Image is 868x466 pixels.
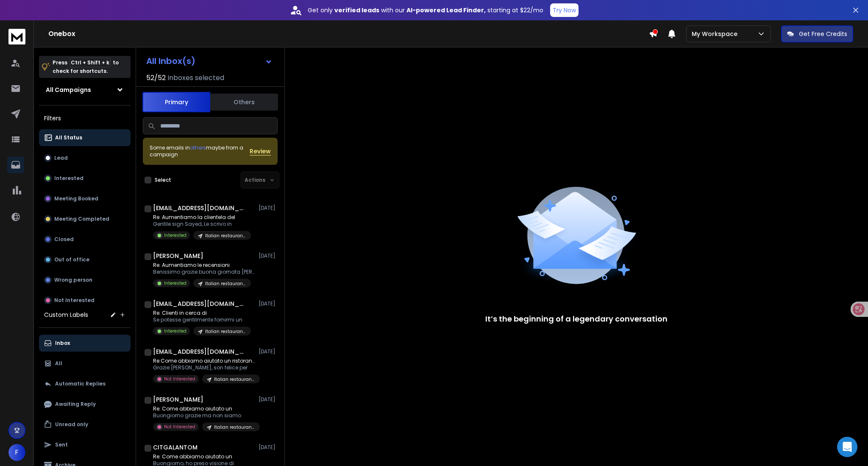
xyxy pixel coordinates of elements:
p: Interested [164,280,186,286]
p: Get Free Credits [799,30,847,38]
p: Re: Aumentiamo le recensioni [153,262,255,269]
button: Interested [39,170,131,187]
p: Re: Aumentiamo la clientela del [153,214,251,221]
p: [DATE] [259,205,278,211]
p: Out of office [54,256,89,263]
p: Press to check for shortcuts. [53,58,119,75]
button: Awaiting Reply [39,396,131,413]
p: My Workspace [692,30,741,38]
span: Ctrl + Shift + k [70,58,111,67]
label: Select [155,177,171,183]
p: It’s the beginning of a legendary conversation [485,313,668,325]
p: [DATE] [259,348,278,355]
button: Not Interested [39,292,131,309]
p: Wrong person [54,277,92,283]
h1: [PERSON_NAME] [153,395,203,404]
p: All [55,360,62,367]
strong: AI-powered Lead Finder, [406,6,486,14]
p: [DATE] [259,252,278,259]
span: others [190,144,206,151]
p: Italian restaurants [205,280,246,287]
button: Review [250,147,271,155]
button: Meeting Completed [39,211,131,227]
button: F [8,444,25,461]
div: Open Intercom Messenger [837,437,857,457]
p: Unread only [55,421,88,428]
p: Try Now [553,6,576,14]
h3: Inboxes selected [167,73,224,83]
button: All Inbox(s) [139,53,279,69]
p: Se potesse gentilmente fornirmi un [153,316,251,323]
p: Italian restaurants [205,233,246,239]
p: All Status [55,134,82,141]
h3: Filters [39,112,131,124]
img: logo [8,29,25,44]
div: Some emails in maybe from a campaign [150,144,250,158]
p: Re: Clienti in cerca di [153,310,251,316]
button: Get Free Credits [781,25,853,42]
button: Closed [39,231,131,248]
p: Interested [164,328,186,334]
p: [DATE] [259,444,278,451]
button: Wrong person [39,272,131,288]
p: Not Interested [164,376,195,382]
p: Italian restaurants [205,328,246,335]
p: Sent [55,441,68,448]
p: Re: Come abbiamo aiutato un [153,405,255,412]
button: Automatic Replies [39,375,131,392]
p: Re:Come abbiamo aiutato un ristorante [153,358,255,364]
button: Meeting Booked [39,190,131,207]
h1: [EMAIL_ADDRESS][DOMAIN_NAME] [153,300,246,308]
p: Grazie [PERSON_NAME], son felice per [153,364,255,371]
button: All [39,355,131,372]
button: Others [210,93,278,111]
p: Closed [54,236,74,243]
button: Inbox [39,335,131,352]
button: All Status [39,129,131,146]
h1: Onebox [48,29,649,39]
p: Not Interested [164,424,195,430]
button: Sent [39,436,131,453]
button: Unread only [39,416,131,433]
p: Interested [164,232,186,239]
p: Buongiorno grazie ma non siamo [153,412,255,419]
h1: [EMAIL_ADDRESS][DOMAIN_NAME] [153,347,246,356]
span: 52 / 52 [146,73,166,83]
p: Interested [54,175,83,182]
p: Meeting Booked [54,195,98,202]
h3: Custom Labels [44,311,88,319]
p: [DATE] [259,300,278,307]
p: Italian restaurants [214,424,255,430]
h1: CITGALANTOM [153,443,198,452]
p: Re: Come abbiamo aiutato un [153,453,255,460]
p: Automatic Replies [55,380,106,387]
h1: All Campaigns [46,86,91,94]
h1: [PERSON_NAME] [153,252,203,260]
p: Benissimo grazie buona giornata [PERSON_NAME] [153,269,255,275]
p: Awaiting Reply [55,401,96,408]
p: Italian restaurants [214,376,255,383]
p: [DATE] [259,396,278,403]
button: All Campaigns [39,81,131,98]
button: Try Now [550,3,579,17]
p: Gentile sign Sayed, Le scrivo in [153,221,251,227]
p: Inbox [55,340,70,347]
button: Lead [39,150,131,166]
button: Primary [142,92,210,112]
strong: verified leads [334,6,379,14]
p: Get only with our starting at $22/mo [308,6,543,14]
p: Lead [54,155,68,161]
h1: [EMAIL_ADDRESS][DOMAIN_NAME] [153,204,246,212]
p: Not Interested [54,297,95,304]
p: Meeting Completed [54,216,109,222]
button: Out of office [39,251,131,268]
h1: All Inbox(s) [146,57,195,65]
